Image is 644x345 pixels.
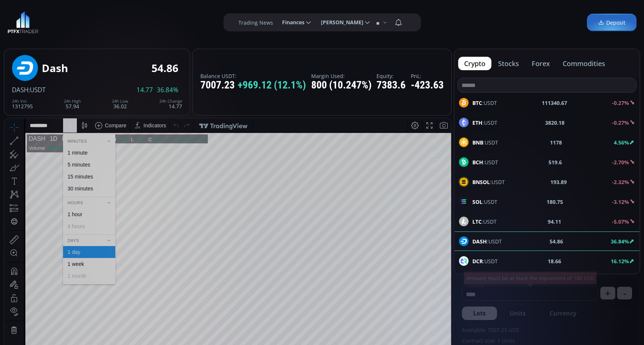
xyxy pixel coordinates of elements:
span: :USDT [28,86,46,94]
div: C [144,18,148,24]
div: 1 month [63,155,82,161]
b: 519.6 [548,158,562,166]
div: 37.15 [129,18,142,24]
b: SOL [472,198,482,205]
b: 94.11 [548,218,561,226]
b: LTC [472,218,482,225]
span: :USDT [472,198,497,206]
span: :USDT [472,218,497,226]
div: 1D [41,17,53,24]
div: 1m [61,327,68,333]
div: Compare [100,4,122,10]
b: -0.27% [612,119,629,126]
div: log [420,327,427,333]
b: BCH [472,159,483,166]
div: Hours [59,80,111,88]
div: Toggle Percentage [407,323,418,338]
div: Dash [53,17,71,24]
label: PnL: [411,73,444,79]
div: 54.86 [151,62,178,74]
b: BNB [472,139,483,146]
b: 1178 [550,139,562,146]
div: auto [432,327,443,333]
div: Volume [24,27,40,32]
div: 1312795 [12,99,33,109]
b: 18.66 [548,257,561,265]
span: 36.84% [157,87,178,93]
div: 24h Low [112,99,128,103]
b: 16.12% [611,258,629,265]
b: -2.32% [612,178,629,186]
div: 1d [84,327,90,333]
b: 111340.67 [542,99,567,107]
img: LOGO [7,11,38,34]
span: :USDT [472,139,498,146]
button: stocks [492,57,525,70]
a: Deposit [587,14,637,31]
div: Dash [42,62,68,74]
label: Margin Used: [311,73,372,79]
div: Minutes [59,19,111,27]
div: +15.30 (+38.67%) [162,18,201,24]
span: :USDT [472,158,498,166]
span: 14.77 [137,87,153,93]
div: 30 minutes [63,67,88,73]
div: 1 hour [63,93,78,99]
div: 24h Change [159,99,182,103]
div: Days [59,118,111,126]
div: 57.94 [64,99,81,109]
div: 841.591K [43,27,64,32]
b: 180.75 [547,198,563,206]
span: +969.12 (12.1%) [238,80,306,91]
div: L [126,18,129,24]
b: 4.56% [614,139,629,146]
b: -0.27% [612,99,629,106]
b: -2.70% [612,159,629,166]
div: Toggle Log Scale [418,323,430,338]
b: -5.07% [612,218,629,225]
div: 4 hours [63,105,81,111]
div: 7007.23 [200,80,306,91]
div: 800 (10.247%) [311,80,372,91]
div: D [63,4,67,10]
div: 1y [38,327,43,333]
button: forex [526,57,556,70]
b: BNSOL [472,178,490,186]
div: 54.87 [148,18,160,24]
span: 09:34:49 (UTC) [362,327,397,333]
button: commodities [557,57,611,70]
div: Go to [100,323,112,338]
b: ETH [472,119,482,126]
b: 193.89 [550,178,567,186]
div: 1 day [63,131,76,137]
button: 09:34:49 (UTC) [359,323,400,338]
div: 3m [49,327,56,333]
div: 1 minute [63,31,83,37]
label: Trading News [238,19,273,27]
span: :USDT [472,119,497,127]
div: DASH [24,17,41,24]
div: Toggle Auto Scale [430,323,445,338]
span: [PERSON_NAME] [316,15,363,30]
span: Finances [277,15,304,30]
div: 7383.6 [376,80,406,91]
label: Equity: [376,73,406,79]
div: 15 minutes [63,55,88,61]
span: :USDT [472,257,498,265]
span: :USDT [472,178,505,186]
div: 1 week [63,143,79,149]
div: 5y [27,327,32,333]
div: Hide Drawings Toolbar [17,306,21,316]
div: 5 minutes [63,43,86,49]
b: 3820.18 [545,119,565,127]
div:  [7,100,13,107]
span: :USDT [472,99,497,107]
b: BTC [472,99,482,106]
div: Indicators [139,4,162,10]
div: 57.94 [112,18,124,24]
b: DCR [472,258,483,265]
span: Deposit [598,19,625,27]
button: crypto [458,57,491,70]
b: -3.12% [612,198,629,205]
